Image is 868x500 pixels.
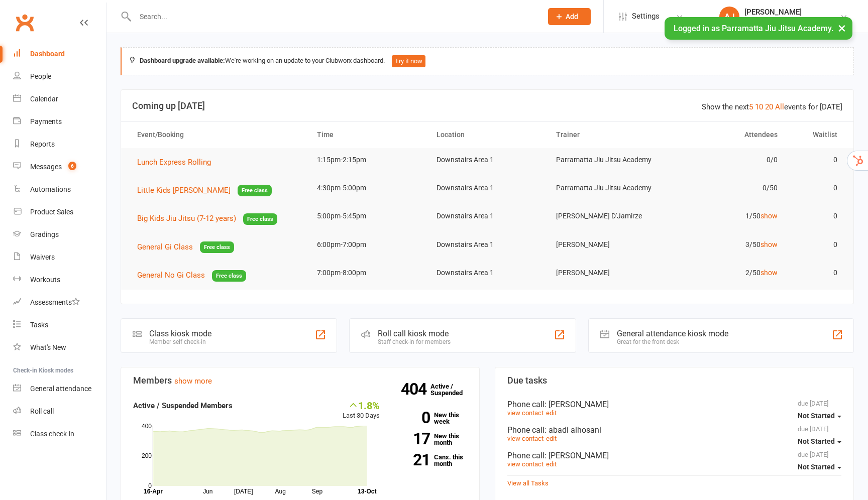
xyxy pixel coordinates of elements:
[755,102,763,111] a: 10
[133,401,233,410] strong: Active / Suspended Members
[13,88,106,110] a: Calendar
[137,212,277,225] button: Big Kids Jiu Jitsu (7-12 years)Free class
[507,435,544,442] a: view contact
[132,10,535,24] input: Search...
[308,233,427,257] td: 6:00pm-7:00pm
[427,233,547,257] td: Downstairs Area 1
[395,410,430,425] strong: 0
[378,338,451,345] div: Staff check-in for members
[395,431,430,446] strong: 17
[308,148,427,172] td: 1:15pm-2:15pm
[238,185,272,196] span: Free class
[137,271,205,280] span: General No Gi Class
[30,230,59,238] div: Gradings
[149,329,211,338] div: Class kiosk mode
[137,156,218,168] button: Lunch Express Rolling
[787,233,846,257] td: 0
[174,377,212,386] a: show more
[547,122,667,148] th: Trainer
[667,233,786,257] td: 3/50
[430,376,475,404] a: 404Active / Suspended
[546,435,557,442] a: edit
[546,409,557,417] a: edit
[30,50,65,58] div: Dashboard
[547,148,667,172] td: Parramatta Jiu Jitsu Academy
[546,460,557,468] a: edit
[674,24,833,33] span: Logged in as Parramatta Jiu Jitsu Academy.
[137,269,246,282] button: General No Gi ClassFree class
[427,204,547,228] td: Downstairs Area 1
[13,65,106,88] a: People
[137,242,193,252] span: General Gi Class
[13,201,106,223] a: Product Sales
[395,433,467,446] a: 17New this month
[548,8,591,25] button: Add
[137,158,211,167] span: Lunch Express Rolling
[547,204,667,228] td: [PERSON_NAME] D'Jamirze
[545,425,601,435] span: : abadi alhosani
[545,400,609,409] span: : [PERSON_NAME]
[13,269,106,291] a: Workouts
[507,425,841,435] div: Phone call
[507,376,841,386] h3: Due tasks
[392,55,425,67] button: Try it now
[617,338,728,345] div: Great for the front desk
[137,214,236,223] span: Big Kids Jiu Jitsu (7-12 years)
[507,400,841,409] div: Phone call
[30,385,91,393] div: General attendance
[30,407,54,415] div: Roll call
[507,479,549,487] a: View all Tasks
[427,261,547,285] td: Downstairs Area 1
[13,223,106,246] a: Gradings
[765,102,773,111] a: 20
[308,122,427,148] th: Time
[308,204,427,228] td: 5:00pm-5:45pm
[200,241,234,253] span: Free class
[507,460,544,468] a: view contact
[547,261,667,285] td: [PERSON_NAME]
[427,148,547,172] td: Downstairs Area 1
[140,57,225,64] strong: Dashboard upgrade available:
[12,10,37,35] a: Clubworx
[343,400,380,421] div: Last 30 Days
[137,186,231,195] span: Little Kids [PERSON_NAME]
[507,409,544,417] a: view contact
[667,176,786,200] td: 0/50
[798,412,835,420] span: Not Started
[761,212,778,220] a: show
[149,338,211,345] div: Member self check-in
[212,270,246,282] span: Free class
[702,101,842,113] div: Show the next events for [DATE]
[787,148,846,172] td: 0
[798,433,841,451] button: Not Started
[13,336,106,359] a: What's New
[13,246,106,269] a: Waivers
[787,261,846,285] td: 0
[798,458,841,476] button: Not Started
[13,291,106,314] a: Assessments
[343,400,380,411] div: 1.8%
[30,140,55,148] div: Reports
[13,314,106,336] a: Tasks
[798,437,835,445] span: Not Started
[761,240,778,248] a: show
[401,382,430,397] strong: 404
[667,261,786,285] td: 2/50
[547,176,667,200] td: Parramatta Jiu Jitsu Academy
[787,176,846,200] td: 0
[308,176,427,200] td: 4:30pm-5:00pm
[507,451,841,460] div: Phone call
[128,122,308,148] th: Event/Booking
[13,178,106,201] a: Automations
[13,156,106,178] a: Messages 6
[749,102,753,111] a: 5
[798,407,841,425] button: Not Started
[30,208,73,216] div: Product Sales
[30,163,62,171] div: Messages
[13,400,106,423] a: Roll call
[547,233,667,257] td: [PERSON_NAME]
[308,261,427,285] td: 7:00pm-8:00pm
[833,17,851,39] button: ×
[68,162,76,170] span: 6
[13,423,106,445] a: Class kiosk mode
